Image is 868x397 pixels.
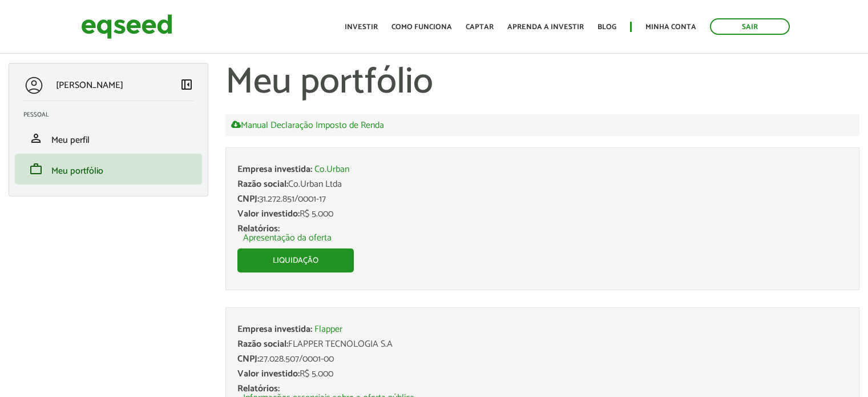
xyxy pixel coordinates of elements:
[710,18,790,35] a: Sair
[345,23,378,31] a: Investir
[231,120,384,130] a: Manual Declaração Imposto de Renda
[314,165,349,174] a: Co.Urban
[56,80,123,91] p: [PERSON_NAME]
[29,131,43,145] span: person
[237,355,847,364] div: 27.028.507/0001-00
[23,131,193,145] a: personMeu perfil
[237,180,847,189] div: Co.Urban Ltda
[15,123,202,154] li: Meu perfil
[243,234,332,243] a: Apresentação da oferta
[237,381,280,396] span: Relatórios:
[237,191,259,207] span: CNPJ:
[23,111,202,118] h2: Pessoal
[507,23,584,31] a: Aprenda a investir
[391,23,452,31] a: Como funciona
[597,23,616,31] a: Blog
[645,23,696,31] a: Minha conta
[237,248,354,272] a: Liquidação
[237,177,288,192] span: Razão social:
[15,154,202,185] li: Meu portfólio
[237,322,312,337] span: Empresa investida:
[51,133,90,148] span: Meu perfil
[237,351,259,367] span: CNPJ:
[314,325,342,334] a: Flapper
[23,162,193,176] a: workMeu portfólio
[81,11,172,42] img: EqSeed
[225,63,859,103] h1: Meu portfólio
[237,221,280,236] span: Relatórios:
[237,206,300,222] span: Valor investido:
[180,78,193,91] span: left_panel_close
[237,366,300,382] span: Valor investido:
[237,210,847,219] div: R$ 5.000
[237,195,847,204] div: 31.272.851/0001-17
[466,23,494,31] a: Captar
[29,162,43,176] span: work
[237,340,847,349] div: FLAPPER TECNOLOGIA S.A
[237,336,288,352] span: Razão social:
[180,78,193,94] a: Colapsar menu
[237,370,847,379] div: R$ 5.000
[237,162,312,177] span: Empresa investida:
[51,163,103,179] span: Meu portfólio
